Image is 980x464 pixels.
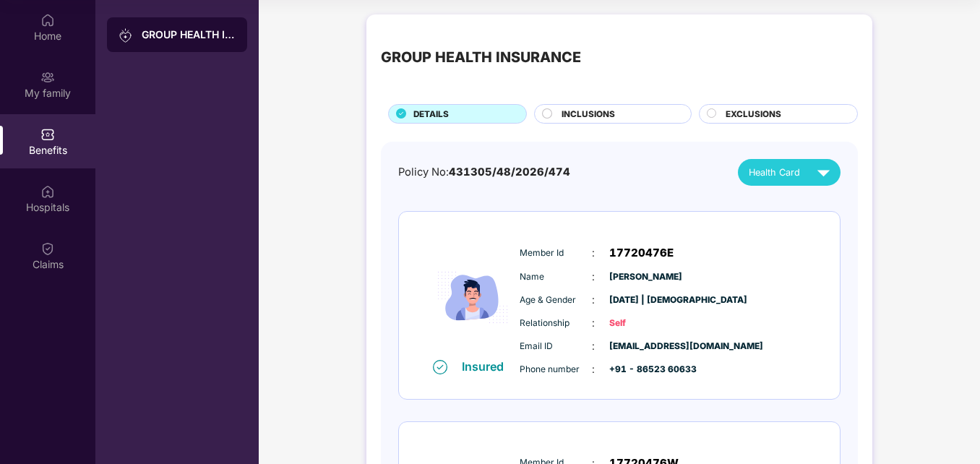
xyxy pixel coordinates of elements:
[592,269,595,285] span: :
[609,317,682,330] span: Self
[520,246,592,260] span: Member Id
[520,340,592,353] span: Email ID
[738,159,841,186] button: Health Card
[726,108,781,121] span: EXCLUSIONS
[413,108,449,121] span: DETAILS
[592,361,595,377] span: :
[449,166,570,179] span: 431305/48/2026/474
[562,108,615,121] span: INCLUSIONS
[429,236,516,358] img: icon
[40,13,55,27] img: svg+xml;base64,PHN2ZyBpZD0iSG9tZSIgeG1sbnM9Imh0dHA6Ly93d3cudzMub3JnLzIwMDAvc3ZnIiB3aWR0aD0iMjAiIG...
[520,317,592,330] span: Relationship
[520,270,592,284] span: Name
[592,338,595,354] span: :
[749,166,800,180] span: Health Card
[142,27,236,42] div: GROUP HEALTH INSURANCE
[609,293,682,307] span: [DATE] | [DEMOGRAPHIC_DATA]
[119,28,133,43] img: svg+xml;base64,PHN2ZyB3aWR0aD0iMjAiIGhlaWdodD0iMjAiIHZpZXdCb3g9IjAgMCAyMCAyMCIgZmlsbD0ibm9uZSIgeG...
[462,359,512,374] div: Insured
[40,241,55,256] img: svg+xml;base64,PHN2ZyBpZD0iQ2xhaW0iIHhtbG5zPSJodHRwOi8vd3d3LnczLm9yZy8yMDAwL3N2ZyIgd2lkdGg9IjIwIi...
[40,70,55,85] img: svg+xml;base64,PHN2ZyB3aWR0aD0iMjAiIGhlaWdodD0iMjAiIHZpZXdCb3g9IjAgMCAyMCAyMCIgZmlsbD0ibm9uZSIgeG...
[40,127,55,142] img: svg+xml;base64,PHN2ZyBpZD0iQmVuZWZpdHMiIHhtbG5zPSJodHRwOi8vd3d3LnczLm9yZy8yMDAwL3N2ZyIgd2lkdGg9Ij...
[609,340,682,353] span: [EMAIL_ADDRESS][DOMAIN_NAME]
[609,270,682,284] span: [PERSON_NAME]
[398,164,570,181] div: Policy No:
[433,360,447,374] img: svg+xml;base64,PHN2ZyB4bWxucz0iaHR0cDovL3d3dy53My5vcmcvMjAwMC9zdmciIHdpZHRoPSIxNiIgaGVpZ2h0PSIxNi...
[520,293,592,307] span: Age & Gender
[40,184,55,199] img: svg+xml;base64,PHN2ZyBpZD0iSG9zcGl0YWxzIiB4bWxucz0iaHR0cDovL3d3dy53My5vcmcvMjAwMC9zdmciIHdpZHRoPS...
[592,315,595,331] span: :
[811,160,836,185] img: svg+xml;base64,PHN2ZyB4bWxucz0iaHR0cDovL3d3dy53My5vcmcvMjAwMC9zdmciIHZpZXdCb3g9IjAgMCAyNCAyNCIgd2...
[609,244,674,262] span: 17720476E
[520,363,592,377] span: Phone number
[381,46,581,69] div: GROUP HEALTH INSURANCE
[592,292,595,308] span: :
[592,245,595,261] span: :
[609,363,682,377] span: +91 - 86523 60633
